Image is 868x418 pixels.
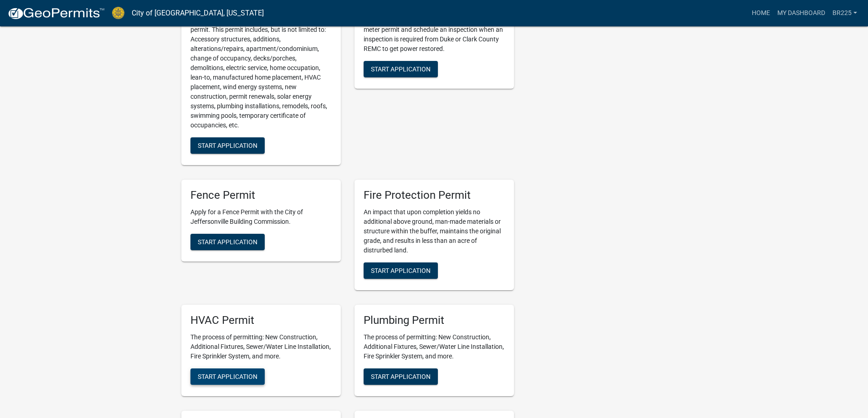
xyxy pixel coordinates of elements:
[198,373,257,380] span: Start Application
[364,368,438,385] button: Start Application
[829,5,861,22] a: BR225
[371,267,431,274] span: Start Application
[748,5,774,22] a: Home
[364,61,438,77] button: Start Application
[112,7,124,19] img: City of Jeffersonville, Indiana
[190,234,265,250] button: Start Application
[371,373,431,380] span: Start Application
[364,262,438,279] button: Start Application
[132,5,264,21] a: City of [GEOGRAPHIC_DATA], [US_STATE]
[364,314,505,327] h5: Plumbing Permit
[190,332,332,361] p: The process of permitting: New Construction, Additional Fixtures, Sewer/Water Line Installation, ...
[190,207,332,227] p: Apply for a Fence Permit with the City of Jeffersonville Building Commission.
[190,137,265,154] button: Start Application
[364,332,505,361] p: The process of permitting: New Construction, Additional Fixtures, Sewer/Water Line Installation, ...
[198,238,257,245] span: Start Application
[198,142,257,149] span: Start Application
[190,368,265,385] button: Start Application
[774,5,829,22] a: My Dashboard
[190,189,332,202] h5: Fence Permit
[190,314,332,327] h5: HVAC Permit
[371,65,431,73] span: Start Application
[364,189,505,202] h5: Fire Protection Permit
[190,15,332,130] p: Use this application to apply for a commercial permit. This permit includes, but is not limited t...
[364,207,505,255] p: An impact that upon completion yields no additional above ground, man-made materials or structure...
[364,15,505,54] p: A homeowner may obtain and schedule an electric meter permit and schedule an inspection when an i...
